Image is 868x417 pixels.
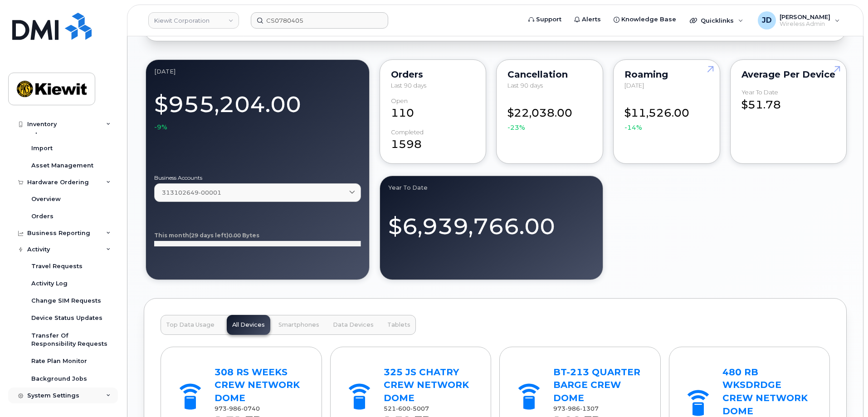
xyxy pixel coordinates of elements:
[701,17,734,24] span: Quicklinks
[741,71,835,78] div: Average per Device
[251,12,388,29] input: Find something...
[762,15,772,26] span: JD
[683,11,750,29] div: Quicklinks
[780,13,830,20] span: [PERSON_NAME]
[227,405,241,412] span: 986
[722,367,808,417] a: 480 RB WKSDRDGE CREW NETWORK DOME
[391,129,475,152] div: 1598
[382,315,416,335] button: Tablets
[751,11,846,29] div: Jennifer Davey
[154,123,167,132] span: -9%
[566,405,580,412] span: 986
[507,82,543,89] span: Last 90 days
[241,405,260,412] span: 0740
[624,123,642,132] span: -14%
[384,405,429,412] span: 521
[384,367,469,403] a: 325 JS CHATRY CREW NETWORK DOME
[536,15,561,24] span: Support
[507,123,525,132] span: -23%
[154,232,189,239] tspan: This month
[391,71,475,78] div: Orders
[189,232,229,239] tspan: (29 days left)
[829,378,861,410] iframe: Messenger Launcher
[391,129,424,136] div: completed
[580,405,599,412] span: 1307
[582,15,601,24] span: Alerts
[154,175,361,181] label: Business Accounts
[333,321,374,329] span: Data Devices
[273,315,325,335] button: Smartphones
[161,315,220,335] button: Top Data Usage
[229,232,259,239] tspan: 0.00 Bytes
[387,321,410,329] span: Tablets
[621,15,676,24] span: Knowledge Base
[741,89,778,96] div: Year to Date
[278,321,319,329] span: Smartphones
[741,89,835,113] div: $51.78
[388,184,595,191] div: Year to Date
[148,12,239,29] a: Kiewit Corporation
[568,10,607,29] a: Alerts
[327,315,379,335] button: Data Devices
[396,405,410,412] span: 600
[215,405,260,412] span: 973
[154,86,361,132] div: $955,204.00
[507,98,592,132] div: $22,038.00
[780,20,830,28] span: Wireless Admin
[607,10,683,29] a: Knowledge Base
[507,71,592,78] div: Cancellation
[553,405,599,412] span: 973
[391,82,426,89] span: Last 90 days
[215,367,300,403] a: 308 RS WEEKS CREW NETWORK DOME
[388,202,595,242] div: $6,939,766.00
[410,405,429,412] span: 5007
[522,10,568,29] a: Support
[166,321,215,329] span: Top Data Usage
[154,68,361,75] div: August 2025
[391,98,408,104] div: Open
[624,98,709,132] div: $11,526.00
[391,98,475,121] div: 110
[553,367,640,403] a: BT-213 QUARTER BARGE CREW DOME
[154,183,361,202] a: 313102649-00001
[162,188,221,197] span: 313102649-00001
[624,71,709,78] div: Roaming
[624,82,644,89] span: [DATE]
